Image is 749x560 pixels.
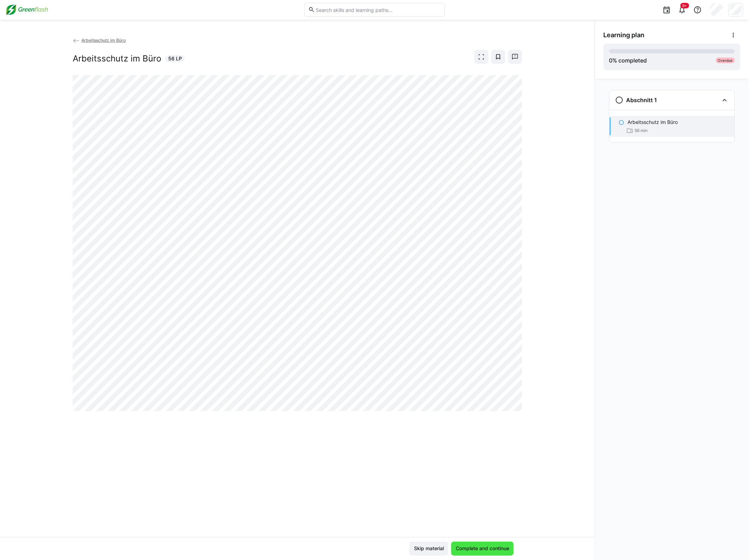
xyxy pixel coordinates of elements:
[609,56,647,65] div: % completed
[451,542,514,556] button: Complete and continue
[609,57,613,64] span: 0
[635,128,648,133] span: 56 min
[413,545,445,552] span: Skip material
[626,97,657,104] h3: Abschnitt 1
[73,38,126,43] a: Arbeitsschutz im Büro
[315,7,441,13] input: Search skills and learning paths…
[409,542,448,556] button: Skip material
[604,31,645,39] span: Learning plan
[455,545,510,552] span: Complete and continue
[683,4,687,8] span: 9+
[716,58,735,63] div: Overdue
[168,55,182,62] span: 56 LP
[628,119,678,126] p: Arbeitsschutz im Büro
[73,53,161,64] h2: Arbeitsschutz im Büro
[81,38,126,43] span: Arbeitsschutz im Büro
